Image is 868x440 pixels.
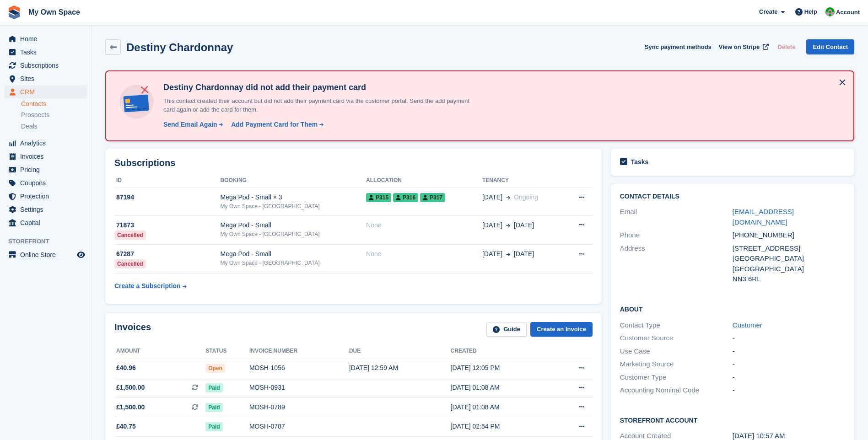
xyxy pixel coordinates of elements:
[20,248,75,261] span: Online Store
[5,72,86,85] a: menu
[114,249,221,259] div: 67287
[221,230,367,238] div: My Own Space - [GEOGRAPHIC_DATA]
[715,39,771,54] a: View on Stripe
[733,333,845,343] div: -
[5,32,86,45] a: menu
[160,97,480,114] p: This contact created their account but did not add their payment card via the customer portal. Se...
[733,274,845,284] div: NN3 6RL
[482,193,502,202] span: [DATE]
[366,220,482,230] div: None
[836,8,860,17] span: Account
[205,383,222,392] span: Paid
[733,264,845,274] div: [GEOGRAPHIC_DATA]
[160,82,480,93] h4: Destiny Chardonnay did not add their payment card
[205,364,225,373] span: Open
[482,249,502,259] span: [DATE]
[221,193,367,202] div: Mega Pod - Small × 3
[733,359,845,370] div: -
[349,363,451,373] div: [DATE] 12:59 AM
[21,122,38,131] span: Deals
[126,41,233,54] h2: Destiny Chardonnay
[5,190,86,203] a: menu
[21,100,86,108] a: Contacts
[249,402,349,412] div: MOSH-0789
[249,422,349,431] div: MOSH-0787
[116,422,136,431] span: £40.75
[719,43,760,52] span: View on Stripe
[620,193,845,200] h2: Contact Details
[733,230,845,241] div: [PHONE_NUMBER]
[117,82,156,121] img: no-card-linked-e7822e413c904bf8b177c4d89f31251c4716f9871600ec3ca5bfc59e148c83f4.svg
[733,243,845,254] div: [STREET_ADDRESS]
[514,249,534,259] span: [DATE]
[620,320,733,331] div: Contact Type
[393,193,418,202] span: P316
[5,163,86,176] a: menu
[366,173,482,188] th: Allocation
[75,249,86,260] a: Preview store
[20,59,75,72] span: Subscriptions
[5,248,86,261] a: menu
[5,150,86,163] a: menu
[733,321,762,329] a: Customer
[645,39,712,54] button: Sync payment methods
[620,230,733,241] div: Phone
[451,383,553,392] div: [DATE] 01:08 AM
[20,86,75,98] span: CRM
[451,363,553,373] div: [DATE] 12:05 PM
[20,150,75,163] span: Invoices
[114,281,181,291] div: Create a Subscription
[20,216,75,229] span: Capital
[733,253,845,264] div: [GEOGRAPHIC_DATA]
[249,383,349,392] div: MOSH-0931
[733,385,845,396] div: -
[451,402,553,412] div: [DATE] 01:08 AM
[205,344,249,359] th: Status
[631,158,649,166] h2: Tasks
[20,72,75,85] span: Sites
[7,5,21,19] img: stora-icon-8386f47178a22dfd0bd8f6a31ec36ba5ce8667c1dd55bd0f319d3a0aa187defe.svg
[759,7,777,16] span: Create
[420,193,445,202] span: P317
[221,202,367,210] div: My Own Space - [GEOGRAPHIC_DATA]
[5,86,86,98] a: menu
[21,111,49,119] span: Prospects
[733,346,845,357] div: -
[825,7,835,16] img: Paula Harris
[114,322,151,337] h2: Invoices
[5,137,86,150] a: menu
[221,173,367,188] th: Booking
[620,243,733,284] div: Address
[620,415,845,424] h2: Storefront Account
[114,193,221,202] div: 87194
[733,372,845,383] div: -
[5,46,86,59] a: menu
[514,193,538,201] span: Ongoing
[221,259,367,267] div: My Own Space - [GEOGRAPHIC_DATA]
[482,220,502,230] span: [DATE]
[482,173,564,188] th: Tenancy
[221,249,367,259] div: Mega Pod - Small
[620,359,733,370] div: Marketing Source
[205,403,222,412] span: Paid
[774,39,799,54] button: Delete
[620,346,733,357] div: Use Case
[8,237,91,246] span: Storefront
[20,190,75,203] span: Protection
[5,177,86,189] a: menu
[451,344,553,359] th: Created
[163,120,217,129] div: Send Email Again
[114,220,221,230] div: 71873
[20,177,75,189] span: Coupons
[114,231,146,240] div: Cancelled
[114,259,146,268] div: Cancelled
[620,304,845,313] h2: About
[116,402,145,412] span: £1,500.00
[20,32,75,45] span: Home
[5,203,86,216] a: menu
[620,207,733,227] div: Email
[25,5,84,20] a: My Own Space
[249,363,349,373] div: MOSH-1056
[221,220,367,230] div: Mega Pod - Small
[20,163,75,176] span: Pricing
